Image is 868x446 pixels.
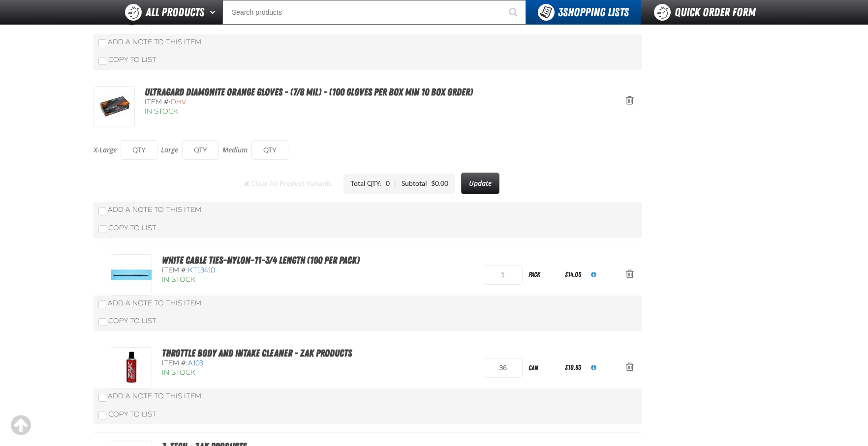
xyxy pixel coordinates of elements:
input: Copy To List [98,225,106,233]
div: can [523,357,563,379]
span: Add a Note to This Item [108,392,201,400]
span: Add a Note to This Item [108,38,201,46]
label: Copy To List [98,410,156,418]
span: Add a Note to This Item [108,299,201,307]
input: Add a Note to This Item [98,208,106,215]
div: In Stock [162,275,360,285]
input: Add a Note to This Item [98,394,106,402]
div: In Stock [162,368,352,378]
span: $14.05 [565,270,581,278]
input: Copy To List [98,57,106,65]
button: Update [461,173,499,194]
span: Add a Note to This Item [108,206,201,214]
div: Item #: [145,98,632,107]
button: View All Prices for A103 [583,357,604,379]
span: DHV [171,98,186,106]
div: Total QTY: [350,179,386,188]
div: Subtotal [402,179,431,188]
a: Throttle Body and Intake Cleaner - ZAK Products [162,347,352,359]
div: | [395,179,397,188]
input: Product Quantity [484,358,523,378]
div: Scroll to the top [10,415,31,436]
input: Add a Note to This Item [98,300,106,308]
a: Ultragard Diamonite Orange Gloves - (7/8 mil) - (100 gloves per box MIN 10 box order) [145,86,473,98]
p: Medium [222,146,248,155]
input: Copy To List [98,412,106,419]
div: Item #: [162,266,360,275]
label: Copy To List [98,317,156,325]
label: Copy To List [98,224,156,232]
p: Large [161,146,178,155]
span: $10.93 [565,363,581,371]
span: A103 [188,359,203,367]
div: In Stock [145,107,632,117]
button: View All Prices for KT13410 [583,264,604,286]
p: X-Large [93,146,117,155]
div: pack [523,264,563,286]
div: 0 [386,179,390,188]
button: Action Remove Throttle Body and Intake Cleaner - ZAK Products from Shopping List [618,357,642,379]
input: Product Quantity [484,265,523,285]
div: Item #: [162,359,352,368]
button: Action Remove White Cable Ties-Nylon-11-3/4 Length (100 per pack) from Shopping List [618,264,642,286]
label: Copy To List [98,56,156,64]
span: Shopping Lists [558,5,629,19]
a: White Cable Ties-Nylon-11-3/4 Length (100 per pack) [162,254,360,266]
span: KT13410 [188,266,215,274]
input: QTY [182,140,219,160]
button: Action Remove Ultragard Diamonite Orange Gloves - (7/8 mil) - (100 gloves per box MIN 10 box orde... [618,90,642,112]
input: Copy To List [98,318,106,326]
input: Add a Note to This Item [98,39,106,47]
input: QTY [251,140,288,160]
strong: 3 [558,5,563,19]
span: All Products [146,3,204,21]
input: QTY [121,140,157,160]
div: $0.00 [431,179,448,188]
